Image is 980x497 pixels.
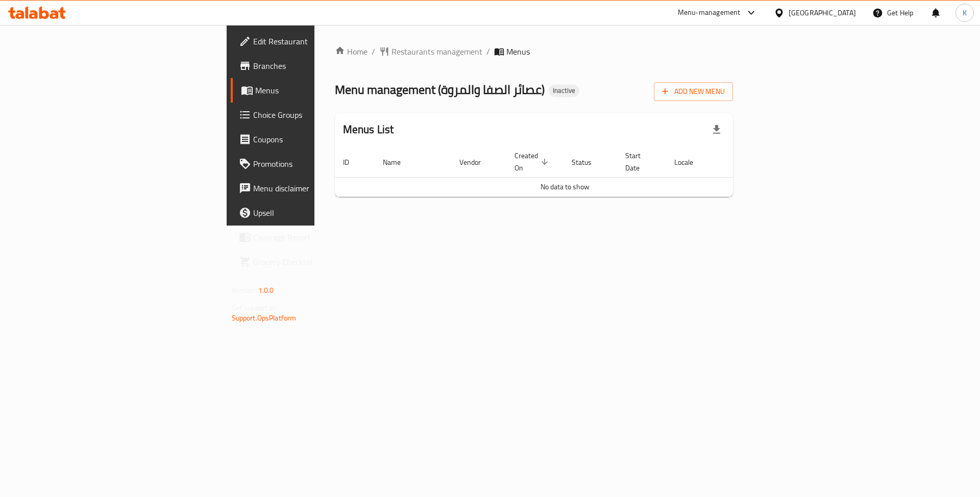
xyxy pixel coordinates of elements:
[253,207,382,219] span: Upsell
[459,156,494,168] span: Vendor
[343,156,362,168] span: ID
[678,7,741,19] div: Menu-management
[231,201,390,225] a: Upsell
[231,225,390,250] a: Coverage Report
[232,301,279,314] span: Get support on:
[963,7,967,18] span: K
[549,86,579,95] span: Inactive
[258,284,274,297] span: 1.0.0
[231,250,390,274] a: Grocery Checklist
[253,231,382,243] span: Coverage Report
[343,122,394,137] h2: Menus List
[506,45,530,58] span: Menus
[383,156,414,168] span: Name
[625,150,654,174] span: Start Date
[572,156,605,168] span: Status
[335,78,545,101] span: Menu management ( عصائر الصفا والمروة )
[232,284,257,297] span: Version:
[674,156,706,168] span: Locale
[253,133,382,145] span: Coupons
[253,182,382,194] span: Menu disclaimer
[253,60,382,72] span: Branches
[541,180,590,193] span: No data to show
[549,85,579,97] div: Inactive
[231,29,390,54] a: Edit Restaurant
[255,84,382,96] span: Menus
[514,150,551,174] span: Created On
[391,45,482,58] span: Restaurants management
[662,85,725,98] span: Add New Menu
[719,146,795,178] th: Actions
[704,117,729,142] div: Export file
[486,45,490,58] li: /
[231,78,390,103] a: Menus
[231,176,390,201] a: Menu disclaimer
[232,311,297,325] a: Support.OpsPlatform
[335,45,733,58] nav: breadcrumb
[253,256,382,268] span: Grocery Checklist
[379,45,482,58] a: Restaurants management
[231,152,390,176] a: Promotions
[789,7,856,18] div: [GEOGRAPHIC_DATA]
[253,35,382,47] span: Edit Restaurant
[231,127,390,152] a: Coupons
[231,103,390,127] a: Choice Groups
[654,82,733,101] button: Add New Menu
[231,54,390,78] a: Branches
[253,109,382,121] span: Choice Groups
[335,146,795,197] table: enhanced table
[253,158,382,170] span: Promotions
